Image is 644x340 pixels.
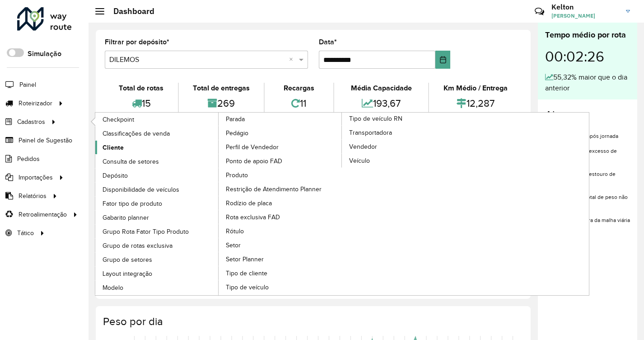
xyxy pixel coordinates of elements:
[19,173,53,182] span: Importações
[226,269,267,278] span: Tipo de cliente
[103,129,170,138] span: Classificações de venda
[552,163,630,186] li: 4 - Rota(s) com estouro de jornada
[226,255,264,264] span: Setor Planner
[226,170,248,180] span: Produto
[349,114,402,123] span: Tipo de veículo RN
[19,191,47,201] span: Relatórios
[19,210,67,219] span: Retroalimentação
[219,210,342,224] a: Rota exclusiva FAD
[219,113,466,295] a: Tipo de veículo RN
[95,113,219,126] a: Checkpoint
[552,186,630,209] li: 9.418,38 kg - Total de peso não roteirizado
[226,184,322,194] span: Restrição de Atendimento Planner
[267,83,331,94] div: Recargas
[19,136,72,145] span: Painel de Sugestão
[435,51,450,69] button: Choose Date
[226,142,279,152] span: Perfil de Vendedor
[226,241,241,250] span: Setor
[342,140,466,153] a: Vendedor
[545,29,630,41] div: Tempo médio por rota
[219,252,342,266] a: Setor Planner
[107,83,176,94] div: Total de rotas
[226,114,245,124] span: Parada
[103,315,522,328] h4: Peso por dia
[103,283,123,293] span: Modelo
[530,2,549,21] a: Contato Rápido
[431,94,519,113] div: 12,287
[181,94,262,113] div: 269
[28,48,61,59] label: Simulação
[219,238,342,252] a: Setor
[103,213,149,222] span: Gabarito planner
[219,154,342,168] a: Ponto de apoio FAD
[349,128,392,137] span: Transportadora
[95,155,219,168] a: Consulta de setores
[103,115,134,124] span: Checkpoint
[103,157,159,166] span: Consulta de setores
[551,12,619,20] span: [PERSON_NAME]
[226,128,248,138] span: Pedágio
[95,183,219,196] a: Disponibilidade de veículos
[95,127,219,140] a: Classificações de venda
[219,224,342,238] a: Rótulo
[219,266,342,280] a: Tipo de cliente
[19,80,36,90] span: Painel
[349,156,370,165] span: Veículo
[226,156,282,166] span: Ponto de apoio FAD
[107,94,176,113] div: 15
[95,253,219,266] a: Grupo de setores
[552,140,630,163] li: 2 - Rota(s) com excesso de peso
[545,72,630,94] div: 55,32% maior que o dia anterior
[103,171,128,180] span: Depósito
[267,94,331,113] div: 11
[17,228,34,238] span: Tático
[336,94,426,113] div: 193,67
[219,140,342,154] a: Perfil de Vendedor
[545,109,630,122] h4: Alertas
[545,41,630,72] div: 00:02:26
[17,117,45,127] span: Cadastros
[219,126,342,140] a: Pedágio
[95,197,219,210] a: Fator tipo de produto
[342,126,466,139] a: Transportadora
[219,168,342,182] a: Produto
[95,225,219,238] a: Grupo Rota Fator Tipo Produto
[19,99,52,108] span: Roteirizador
[103,269,152,279] span: Layout integração
[181,83,262,94] div: Total de entregas
[342,154,466,167] a: Veículo
[219,182,342,196] a: Restrição de Atendimento Planner
[226,198,272,208] span: Rodízio de placa
[95,169,219,182] a: Depósito
[95,267,219,280] a: Layout integração
[552,209,630,224] li: 2 - Cliente(s) fora da malha viária
[103,185,179,194] span: Disponibilidade de veículos
[551,3,619,11] h3: Kelton
[95,113,342,295] a: Parada
[226,212,280,222] span: Rota exclusiva FAD
[95,211,219,224] a: Gabarito planner
[103,143,124,152] span: Cliente
[289,54,297,65] span: Clear all
[103,241,173,250] span: Grupo de rotas exclusiva
[226,227,244,236] span: Rótulo
[219,196,342,210] a: Rodízio de placa
[95,281,219,294] a: Modelo
[226,283,269,292] span: Tipo de veículo
[431,83,519,94] div: Km Médio / Entrega
[95,141,219,154] a: Cliente
[552,125,630,140] li: 19 - Entrega(s) após jornada
[103,199,162,208] span: Fator tipo de produto
[219,280,342,294] a: Tipo de veículo
[319,37,337,47] label: Data
[105,37,169,47] label: Filtrar por depósito
[349,142,377,151] span: Vendedor
[17,154,40,164] span: Pedidos
[95,239,219,252] a: Grupo de rotas exclusiva
[103,227,189,236] span: Grupo Rota Fator Tipo Produto
[104,6,154,16] h2: Dashboard
[103,255,152,264] span: Grupo de setores
[336,83,426,94] div: Média Capacidade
